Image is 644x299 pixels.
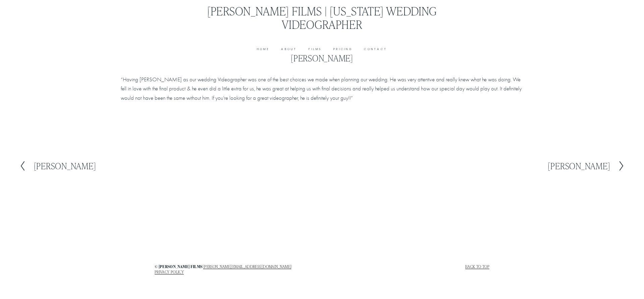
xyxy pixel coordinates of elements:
[203,264,291,269] a: [PERSON_NAME][EMAIL_ADDRESS][DOMAIN_NAME]
[364,47,387,52] a: Contact
[121,75,523,102] p: “Having [PERSON_NAME] as our wedding Videographer was one of the best choices we made when planni...
[155,264,203,269] strong: © [PERSON_NAME] films
[309,47,322,52] a: Films
[19,161,96,171] a: [PERSON_NAME]
[548,161,625,171] a: [PERSON_NAME]
[34,162,96,170] h2: [PERSON_NAME]
[155,264,320,274] h4: | |
[155,269,184,274] a: PRIVACY POLICY
[121,53,523,63] h1: [PERSON_NAME]
[548,162,610,170] h2: [PERSON_NAME]
[465,264,489,269] a: Back to top
[281,47,297,52] a: About
[207,3,437,32] a: [PERSON_NAME] Films | [US_STATE] Wedding Videographer
[257,47,270,52] a: Home
[333,47,353,52] a: Pricing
